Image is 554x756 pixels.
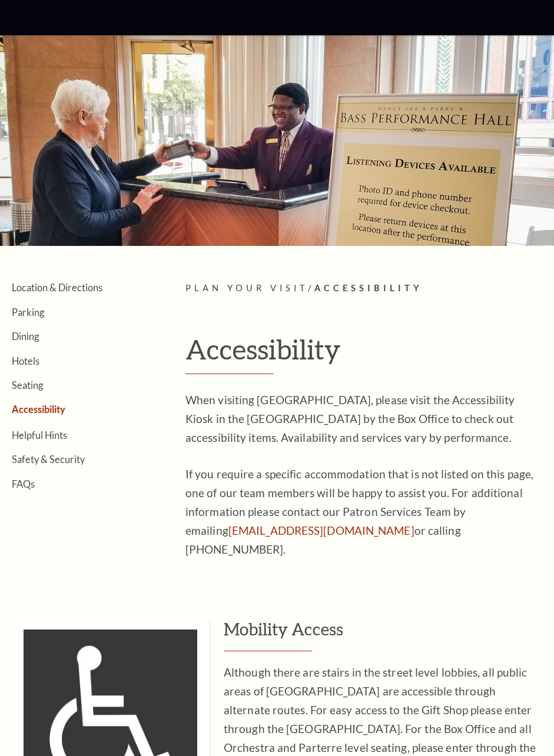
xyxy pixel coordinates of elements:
[228,524,414,537] a: [EMAIL_ADDRESS][DOMAIN_NAME]
[224,618,542,651] h3: Mobility Access
[185,391,542,447] p: When visiting [GEOGRAPHIC_DATA], please visit the Accessibility Kiosk in the [GEOGRAPHIC_DATA] by...
[12,454,85,465] a: Safety & Security
[12,404,65,415] a: Accessibility
[12,379,43,391] a: Seating
[185,283,308,293] span: Plan Your Visit
[12,429,67,441] a: Helpful Hints
[12,355,39,367] a: Hotels
[314,283,423,293] span: Accessibility
[12,282,102,293] a: Location & Directions
[12,307,44,318] a: Parking
[185,465,542,559] p: If you require a specific accommodation that is not listed on this page, one of our team members ...
[185,281,542,296] p: /
[185,334,542,374] h1: Accessibility
[12,331,39,342] a: Dining
[12,478,35,489] a: FAQs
